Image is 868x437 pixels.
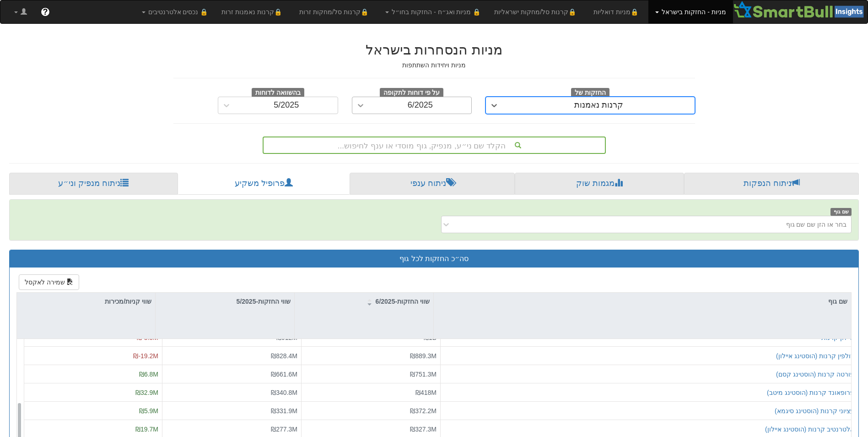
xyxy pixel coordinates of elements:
[252,88,304,98] span: בהשוואה לדוחות
[264,137,605,153] div: הקלד שם ני״ע, מנפיק, גוף מוסדי או ענף לחיפוש...
[515,173,684,195] a: מגמות שוק
[786,220,846,229] div: בחר או הזן שם שם גוף
[733,0,868,19] img: Smartbull
[434,293,851,310] div: שם גוף
[648,0,733,23] a: מניות - החזקות בישראל
[424,334,437,341] span: ₪1B
[173,42,695,57] h2: מניות הנסחרות בישראל
[43,7,48,16] span: ?
[271,389,297,396] span: ₪340.8M
[350,173,515,195] a: ניתוח ענפי
[178,173,350,195] a: פרופיל משקיע
[830,208,852,216] span: שם גוף
[410,352,437,360] span: ₪889.3M
[135,426,158,433] span: ₪19.7M
[34,0,57,23] a: ?
[274,101,299,110] div: 5/2025
[767,388,854,397] button: פרופאונד קרנות (הוסטינג מיטב)
[765,425,854,434] button: אלטרנטיב קרנות (הוסטינג איילון)
[17,293,155,310] div: שווי קניות/מכירות
[156,293,294,310] div: שווי החזקות-5/2025
[135,389,158,396] span: ₪32.9M
[775,406,854,415] button: עציוני קרנות (הוסטינג סיגמא)
[271,352,297,360] span: ₪828.4M
[487,0,586,23] a: 🔒קרנות סל/מחקות ישראליות
[587,0,649,23] a: 🔒מניות דואליות
[571,88,609,98] span: החזקות של
[19,274,79,290] button: שמירה לאקסל
[139,407,158,415] span: ₪5.9M
[295,293,433,310] div: שווי החזקות-6/2025
[271,426,297,433] span: ₪277.3M
[135,0,215,23] a: 🔒 נכסים אלטרנטיבים
[408,101,433,110] div: 6/2025
[776,370,854,379] button: פורטה קרנות (הוסטינג קסם)
[215,0,292,23] a: 🔒קרנות נאמנות זרות
[173,62,695,69] h5: מניות ויחידות השתתפות
[139,371,158,378] span: ₪6.8M
[410,407,437,415] span: ₪372.2M
[380,88,443,98] span: על פי דוחות לתקופה
[9,173,178,195] a: ניתוח מנפיק וני״ע
[137,334,158,341] span: ₪-3.5M
[271,407,297,415] span: ₪331.9M
[776,351,854,361] button: דולפין קרנות (הוסטינג איילון)
[410,426,437,433] span: ₪327.3M
[684,173,859,195] a: ניתוח הנפקות
[378,0,487,23] a: 🔒 מניות ואג״ח - החזקות בחו״ל
[133,352,158,360] span: ₪-19.2M
[276,334,297,341] span: ₪912M
[415,389,437,396] span: ₪418M
[574,101,623,110] div: קרנות נאמנות
[271,371,297,378] span: ₪661.6M
[16,255,852,263] h3: סה״כ החזקות לכל גוף
[410,371,437,378] span: ₪751.3M
[292,0,378,23] a: 🔒קרנות סל/מחקות זרות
